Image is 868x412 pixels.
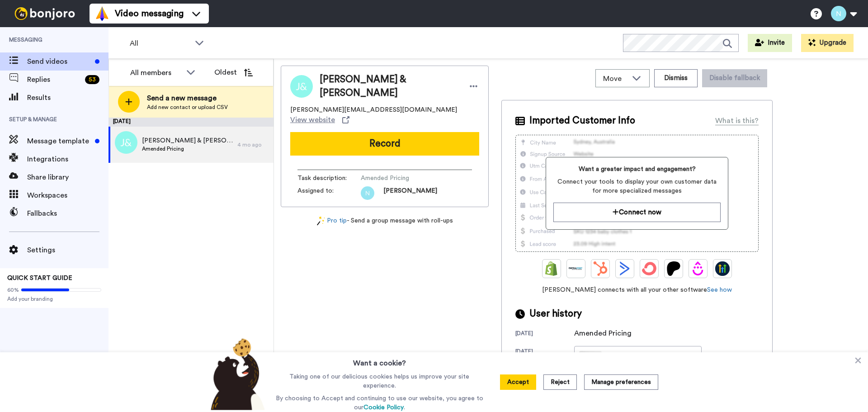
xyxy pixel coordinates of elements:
[353,352,406,369] h3: Want a cookie?
[569,261,583,276] img: Ontraport
[274,394,486,412] p: By choosing to Accept and continuing to use our website, you agree to our .
[543,374,577,390] button: Reject
[27,74,81,85] span: Replies
[281,216,489,226] div: - Send a group message with roll-ups
[529,114,635,128] span: Imported Customer Info
[27,208,108,219] span: Fallbacks
[715,115,759,126] div: What is this?
[7,286,19,294] span: 60%
[27,172,108,183] span: Share library
[361,186,374,200] img: 89e598cf-59ca-442b-a3a1-221440686a2e.png
[666,261,681,276] img: Patreon
[147,104,228,111] span: Add new contact or upload CSV
[208,63,259,81] button: Oldest
[142,145,233,152] span: Amended Pricing
[361,174,447,183] span: Amended Pricing
[553,165,720,174] span: Want a greater impact and engagement?
[317,216,347,226] a: Pro tip
[383,186,437,200] span: [PERSON_NAME]
[27,154,108,165] span: Integrations
[147,93,228,104] span: Send a new message
[593,261,608,276] img: Hubspot
[290,105,457,114] span: [PERSON_NAME][EMAIL_ADDRESS][DOMAIN_NAME]
[115,7,184,20] span: Video messaging
[317,216,325,226] img: magic-wand.svg
[142,136,233,145] span: [PERSON_NAME] & [PERSON_NAME]
[115,131,137,154] img: j&.png
[297,186,361,200] span: Assigned to:
[500,374,536,390] button: Accept
[237,141,269,148] div: 4 mo ago
[290,114,349,125] a: View website
[679,351,697,374] div: [DATE]
[290,114,335,125] span: View website
[27,92,108,103] span: Results
[290,75,313,98] img: Image of Jeremy & Cassie
[130,38,190,49] span: All
[7,275,72,281] span: QUICK START GUIDE
[27,136,91,147] span: Message template
[27,56,91,67] span: Send videos
[85,75,99,84] div: 53
[95,6,109,21] img: vm-color.svg
[130,67,182,78] div: All members
[574,328,632,339] div: Amended Pricing
[553,177,720,195] span: Connect your tools to display your own customer data for more specialized messages
[618,261,632,276] img: ActiveCampaign
[290,132,479,156] button: Record
[702,69,767,87] button: Disable fallback
[801,34,854,52] button: Upgrade
[544,261,559,276] img: Shopify
[515,330,574,339] div: [DATE]
[11,7,79,20] img: bj-logo-header-white.svg
[748,34,792,52] button: Invite
[579,351,602,374] img: 4880f639-1e64-4c6b-9105-1c52de6c6d80-thumb.jpg
[27,245,108,256] span: Settings
[203,338,269,410] img: bear-with-cookie.png
[27,190,108,201] span: Workspaces
[691,261,705,276] img: Drip
[529,307,582,321] span: User history
[584,374,658,390] button: Manage preferences
[363,404,404,411] a: Cookie Policy
[715,261,730,276] img: GoHighLevel
[654,69,698,87] button: Dismiss
[297,174,361,183] span: Task description :
[574,346,702,379] a: By[PERSON_NAME][DATE]
[707,287,732,293] a: See how
[7,295,101,303] span: Add your branding
[553,203,720,222] button: Connect now
[642,261,656,276] img: ConvertKit
[603,73,627,84] span: Move
[515,285,759,294] span: [PERSON_NAME] connects with all your other software
[108,118,274,127] div: [DATE]
[320,73,459,100] span: [PERSON_NAME] & [PERSON_NAME]
[274,372,486,390] p: Taking one of our delicious cookies helps us improve your site experience.
[515,348,574,379] div: [DATE]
